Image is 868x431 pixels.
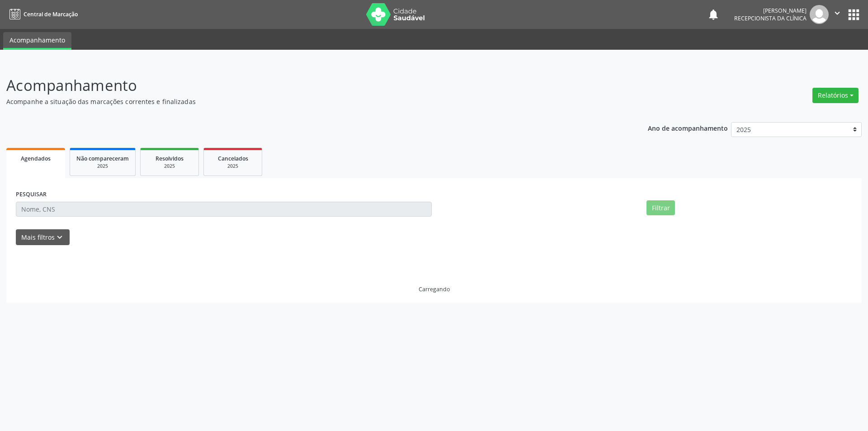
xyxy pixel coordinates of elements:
a: Central de Marcação [6,7,78,22]
span: Não compareceram [76,155,129,162]
button: notifications [707,8,720,21]
div: Carregando [419,285,450,293]
p: Ano de acompanhamento [648,122,728,133]
button: Filtrar [646,200,675,216]
span: Resolvidos [156,155,184,162]
i: keyboard_arrow_down [55,232,65,242]
button: Mais filtroskeyboard_arrow_down [16,229,70,245]
i:  [832,8,842,18]
input: Nome, CNS [16,202,432,217]
div: 2025 [76,163,129,170]
p: Acompanhe a situação das marcações correntes e finalizadas [6,97,605,106]
div: 2025 [147,163,192,170]
a: Acompanhamento [3,32,71,50]
div: 2025 [210,163,255,170]
button: Relatórios [812,88,859,103]
div: [PERSON_NAME] [734,7,807,14]
button: apps [846,7,862,23]
label: PESQUISAR [16,188,47,202]
span: Agendados [21,155,51,162]
span: Cancelados [218,155,248,162]
span: Central de Marcação [24,10,78,18]
span: Recepcionista da clínica [734,14,807,22]
img: img [810,5,829,24]
button:  [829,5,846,24]
p: Acompanhamento [6,74,605,97]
